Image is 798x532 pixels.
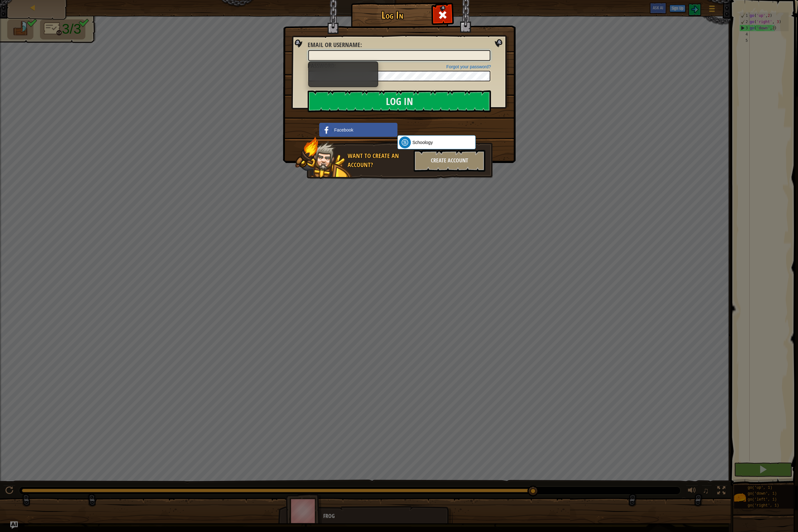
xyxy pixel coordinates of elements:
span: Email or Username [308,41,360,49]
input: Log In [308,90,491,112]
span: Password [308,61,334,70]
a: Forgot your password? [446,64,491,69]
div: Want to create an account? [348,151,410,169]
img: facebook_small.png [321,124,333,136]
span: Schoology [412,139,433,146]
label: : [308,41,362,50]
div: Create Account [414,150,485,172]
img: schoology.png [399,137,411,148]
label: : [308,61,336,70]
iframe: Sign in with Google Button [394,122,458,136]
span: Facebook [334,127,353,133]
h1: Log In [353,10,432,21]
